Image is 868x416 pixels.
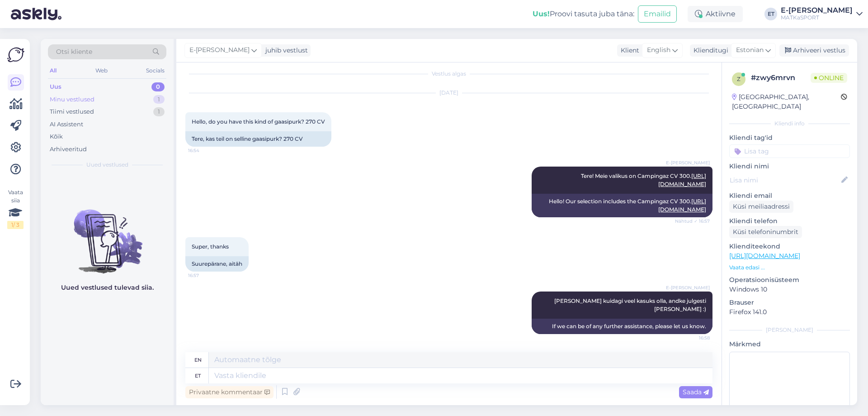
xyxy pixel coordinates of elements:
[675,218,710,225] span: Nähtud ✓ 16:57
[676,335,710,341] span: 16:58
[751,72,811,83] div: # zwy6mrvn
[50,95,94,104] div: Minu vestlused
[638,5,677,23] button: Emailid
[185,386,274,398] div: Privaatne kommentaar
[764,8,777,20] div: ET
[666,159,710,166] span: E-[PERSON_NAME]
[729,263,850,272] p: Vaata edasi ...
[50,107,94,116] div: Tiimi vestlused
[729,242,850,251] p: Klienditeekond
[688,6,743,22] div: Aktiivne
[581,172,706,187] span: Tere! Meie valikus on Campingaz CV 300.
[729,216,850,226] p: Kliendi telefon
[779,44,849,57] div: Arhiveeri vestlus
[666,284,710,291] span: E-[PERSON_NAME]
[729,191,850,201] p: Kliendi email
[729,285,850,294] p: Windows 10
[554,297,708,312] span: [PERSON_NAME] kuidagi veel kasuks olla, andke julgesti [PERSON_NAME] :)
[188,272,222,279] span: 16:57
[781,7,853,14] div: E-[PERSON_NAME]
[192,243,229,250] span: Super, thanks
[533,10,550,18] b: Uus!
[729,339,850,349] p: Märkmed
[188,147,222,154] span: 16:54
[185,70,712,78] div: Vestlus algas
[732,92,841,111] div: [GEOGRAPHIC_DATA], [GEOGRAPHIC_DATA]
[144,65,166,77] div: Socials
[781,7,863,21] a: E-[PERSON_NAME]MATKaSPORT
[61,283,154,292] p: Uued vestlused tulevad siia.
[729,133,850,143] p: Kliendi tag'id
[781,14,853,21] div: MATKaSPORT
[195,368,201,383] div: et
[86,161,128,169] span: Uued vestlused
[7,221,24,229] div: 1 / 3
[729,144,850,158] input: Lisa tag
[192,118,325,125] span: Hello, do you have this kind of gaasipurk? 270 CV
[729,298,850,307] p: Brauser
[7,46,24,63] img: Askly Logo
[533,9,634,19] div: Proovi tasuta juba täna:
[729,162,850,171] p: Kliendi nimi
[729,201,793,213] div: Küsi meiliaadressi
[56,47,92,57] span: Otsi kliente
[729,275,850,285] p: Operatsioonisüsteem
[48,65,58,77] div: All
[532,319,712,334] div: If we can be of any further assistance, please let us know.
[647,45,670,55] span: English
[729,120,850,128] div: Kliendi info
[151,82,165,91] div: 0
[94,65,109,77] div: Web
[153,95,165,104] div: 1
[41,193,174,275] img: No chats
[189,45,250,55] span: E-[PERSON_NAME]
[729,307,850,317] p: Firefox 141.0
[194,352,202,368] div: en
[736,45,764,55] span: Estonian
[683,388,709,396] span: Saada
[153,107,165,116] div: 1
[50,120,83,129] div: AI Assistent
[617,46,639,55] div: Klient
[262,46,308,55] div: juhib vestlust
[811,73,847,83] span: Online
[730,175,840,185] input: Lisa nimi
[185,131,331,147] div: Tere, kas teil on selline gaasipurk? 270 CV
[729,226,802,238] div: Küsi telefoninumbrit
[729,326,850,334] div: [PERSON_NAME]
[532,194,712,217] div: Hello! Our selection includes the Campingaz CV 300.
[50,132,63,141] div: Kõik
[185,256,249,272] div: Suurepärane, aitäh
[7,188,24,229] div: Vaata siia
[50,82,61,91] div: Uus
[737,76,741,82] span: z
[690,46,728,55] div: Klienditugi
[50,145,87,154] div: Arhiveeritud
[729,252,800,260] a: [URL][DOMAIN_NAME]
[185,89,712,97] div: [DATE]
